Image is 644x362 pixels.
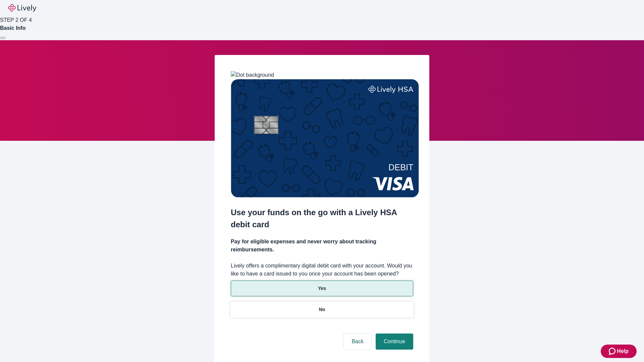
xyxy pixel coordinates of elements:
[617,347,629,355] span: Help
[343,334,372,350] button: Back
[231,262,413,278] label: Lively offers a complimentary digital debit card with your account. Would you like to have a card...
[8,4,36,12] img: Lively
[319,306,325,313] p: No
[231,79,419,197] img: Debit card
[601,345,637,358] button: Zendesk support iconHelp
[318,285,326,292] p: Yes
[231,206,413,231] h2: Use your funds on the go with a Lively HSA debit card
[376,334,413,350] button: Continue
[609,347,617,355] svg: Zendesk support icon
[231,238,413,254] h4: Pay for eligible expenses and never worry about tracking reimbursements.
[231,302,413,317] button: No
[231,71,274,79] img: Dot background
[231,281,413,296] button: Yes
